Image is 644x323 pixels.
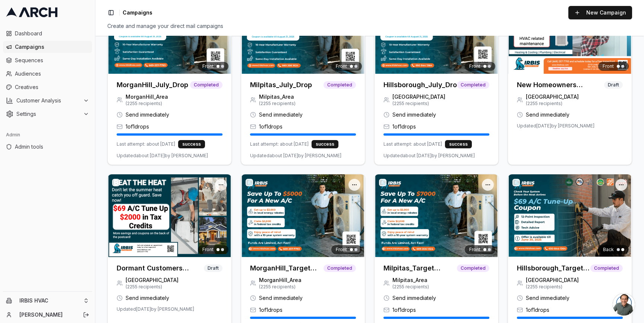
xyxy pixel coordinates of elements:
[117,306,194,312] span: Updated [DATE] by [PERSON_NAME]
[3,95,92,107] button: Customer Analysis
[392,101,445,107] span: ( 2255 recipients)
[16,97,80,104] span: Customer Analysis
[259,276,302,284] span: MorganHill_Area
[259,93,296,101] span: Milpitas_Area
[117,263,204,273] h3: Dormant Customers (automated campaign)
[202,247,214,253] span: Front
[204,265,222,272] span: Draft
[126,111,169,118] span: Send immediately
[526,93,579,101] span: [GEOGRAPHIC_DATA]
[250,141,309,147] span: Last attempt: about [DATE]
[603,247,614,253] span: Back
[312,140,338,148] div: success
[526,294,569,302] span: Send immediately
[383,153,475,159] span: Updated about [DATE] by [PERSON_NAME]
[250,153,341,159] span: Updated about [DATE] by [PERSON_NAME]
[3,54,92,66] a: Sequences
[457,265,489,272] span: Completed
[526,101,579,107] span: ( 2255 recipients)
[392,276,429,284] span: Milpitas_Area
[568,6,632,19] button: New Campaign
[126,101,168,107] span: ( 2255 recipients)
[126,284,179,290] span: ( 2255 recipients)
[526,276,579,284] span: [GEOGRAPHIC_DATA]
[15,70,89,77] span: Audiences
[323,265,356,272] span: Completed
[250,263,323,273] h3: MorganHill_Target (Copy)
[517,263,590,273] h3: Hillsborough_Target (Copy)
[3,41,92,53] a: Campaigns
[241,174,365,257] img: Front creative for MorganHill_Target (Copy)
[336,247,347,253] span: Front
[508,174,632,257] img: Back creative for Hillsborough_Target (Copy)
[383,80,457,90] h3: Hillsborough_July_Drop
[126,276,179,284] span: [GEOGRAPHIC_DATA]
[3,28,92,39] a: Dashboard
[123,9,152,16] span: Campaigns
[3,295,92,307] button: IRBIS HVAC
[117,141,175,147] span: Last attempt: about [DATE]
[383,141,442,147] span: Last attempt: about [DATE]
[392,123,416,130] span: 1 of 1 drops
[3,108,92,120] button: Settings
[259,284,302,290] span: ( 2255 recipients)
[323,81,356,89] span: Completed
[259,101,296,107] span: ( 2255 recipients)
[604,81,623,89] span: Draft
[3,141,92,153] a: Admin tools
[469,63,480,69] span: Front
[259,294,303,302] span: Send immediately
[517,123,594,129] span: Updated [DATE] by [PERSON_NAME]
[81,310,91,320] button: Log out
[383,263,457,273] h3: Milpitas_Target (Copy)
[123,9,152,16] nav: breadcrumb
[15,57,89,64] span: Sequences
[107,22,632,30] div: Create and manage your direct mail campaigns
[526,284,579,290] span: ( 2255 recipients)
[15,43,89,51] span: Campaigns
[392,284,429,290] span: ( 2255 recipients)
[445,140,472,148] div: success
[126,294,169,302] span: Send immediately
[392,306,416,314] span: 1 of 1 drops
[259,123,282,130] span: 1 of 1 drops
[392,111,436,118] span: Send immediately
[15,83,89,91] span: Creatives
[526,306,549,314] span: 1 of 1 drops
[16,110,80,118] span: Settings
[392,93,445,101] span: [GEOGRAPHIC_DATA]
[117,80,188,90] h3: MorganHill_July_Drop
[259,306,282,314] span: 1 of 1 drops
[375,174,498,257] img: Front creative for Milpitas_Target (Copy)
[3,68,92,80] a: Audiences
[603,63,614,69] span: Front
[108,174,231,257] img: Front creative for Dormant Customers (automated campaign)
[117,153,208,159] span: Updated about [DATE] by [PERSON_NAME]
[126,93,168,101] span: MorganHill_Area
[517,80,604,90] h3: New Homeowners (automated Campaign)
[126,123,149,130] span: 1 of 1 drops
[178,140,205,148] div: success
[15,30,89,37] span: Dashboard
[15,143,89,151] span: Admin tools
[613,293,635,316] a: Open chat
[19,311,75,319] a: [PERSON_NAME]
[250,80,312,90] h3: Milpitas_July_Drop
[469,247,480,253] span: Front
[190,81,222,89] span: Completed
[526,111,569,118] span: Send immediately
[457,81,489,89] span: Completed
[3,129,92,141] div: Admin
[392,294,436,302] span: Send immediately
[202,63,214,69] span: Front
[3,81,92,93] a: Creatives
[336,63,347,69] span: Front
[259,111,303,118] span: Send immediately
[590,265,623,272] span: Completed
[19,297,80,304] span: IRBIS HVAC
